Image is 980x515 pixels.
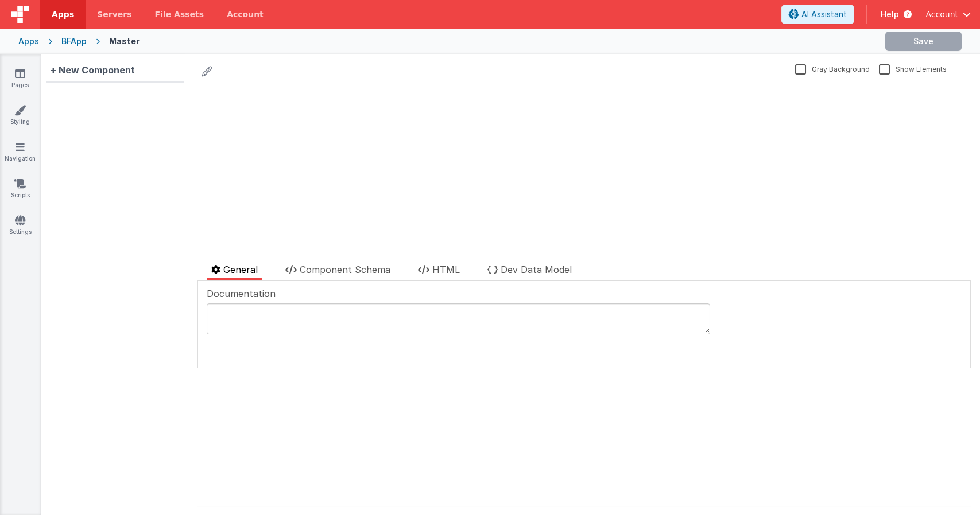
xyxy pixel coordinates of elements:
div: BFApp [61,36,87,47]
label: Show Elements [879,63,947,74]
div: Apps [18,36,39,47]
span: HTML [432,264,460,275]
div: + New Component [46,58,140,81]
div: Master [109,36,140,47]
span: Servers [97,9,131,20]
span: Component Schema [300,264,390,275]
span: AI Assistant [801,9,847,20]
label: Gray Background [795,63,870,74]
span: Dev Data Model [501,264,572,275]
span: Account [925,9,958,20]
button: Save [885,32,962,51]
span: Apps [52,9,74,20]
button: AI Assistant [781,5,854,24]
span: File Assets [155,9,204,20]
span: General [223,264,258,275]
button: Account [925,9,971,20]
span: Help [881,9,899,20]
span: Documentation [207,287,276,301]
